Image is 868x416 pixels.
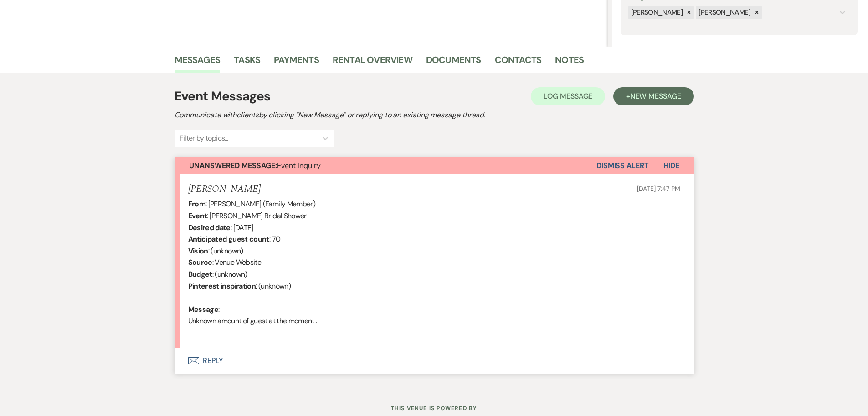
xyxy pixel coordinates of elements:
button: Unanswered Message:Event Inquiry [175,157,596,174]
a: Contacts [495,53,542,73]
a: Payments [274,53,319,73]
a: Notes [555,53,584,73]
b: Event [188,211,207,221]
div: Filter by topics... [180,133,228,144]
a: Messages [175,53,221,73]
b: Vision [188,246,208,256]
div: : [PERSON_NAME] (Family Member) : [PERSON_NAME] Bridal Shower : [DATE] : 70 : (unknown) : Venue W... [188,198,680,338]
span: New Message [630,91,681,101]
button: Dismiss Alert [596,157,649,174]
h1: Event Messages [175,87,271,106]
button: Reply [175,348,694,374]
span: [DATE] 7:47 PM [637,184,680,193]
button: +New Message [613,87,693,105]
span: Hide [663,161,679,170]
a: Rental Overview [333,53,412,73]
a: Tasks [234,53,260,73]
span: Log Message [544,91,592,101]
h5: [PERSON_NAME] [188,184,261,195]
button: Log Message [531,87,605,105]
b: Source [188,258,212,267]
b: Message [188,305,219,314]
div: [PERSON_NAME] [628,6,684,19]
span: Event Inquiry [189,161,321,170]
a: Documents [426,53,481,73]
button: Hide [649,157,694,174]
strong: Unanswered Message: [189,161,277,170]
b: Budget [188,269,212,279]
b: Pinterest inspiration [188,281,256,291]
b: Anticipated guest count [188,234,269,244]
b: From [188,199,205,209]
h2: Communicate with clients by clicking "New Message" or replying to an existing message thread. [175,110,694,121]
b: Desired date [188,223,231,232]
div: [PERSON_NAME] [696,6,752,19]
